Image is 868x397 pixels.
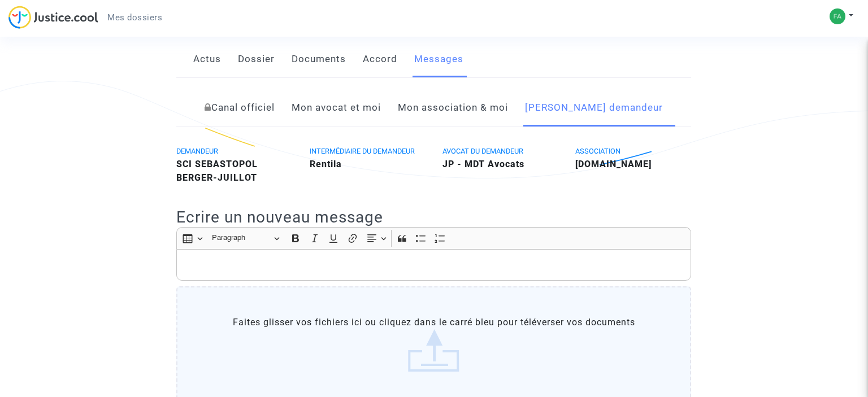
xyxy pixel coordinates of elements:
[292,41,346,78] a: Documents
[176,227,691,249] div: Editor toolbar
[575,147,620,155] span: ASSOCIATION
[310,147,415,155] span: INTERMÉDIAIRE DU DEMANDEUR
[398,89,508,126] a: Mon association & moi
[525,89,663,126] a: [PERSON_NAME] demandeur
[205,89,275,126] a: Canal officiel
[292,89,381,126] a: Mon avocat et moi
[176,147,218,155] span: DEMANDEUR
[442,159,524,169] b: JP - MDT Avocats
[310,159,342,169] b: Rentila
[238,41,275,78] a: Dossier
[830,8,845,24] img: 2b9c5c8fcb03b275ff8f4ac0ea7a220b
[575,159,652,169] b: [DOMAIN_NAME]
[8,6,98,29] img: jc-logo.svg
[176,207,691,227] h2: Ecrire un nouveau message
[98,9,171,26] a: Mes dossiers
[176,159,258,183] b: SCI SEBASTOPOL BERGER-JUILLOT
[207,230,285,247] button: Paragraph
[414,41,463,78] a: Messages
[193,41,221,78] a: Actus
[212,232,271,245] span: Paragraph
[107,12,162,23] span: Mes dossiers
[442,147,523,155] span: AVOCAT DU DEMANDEUR
[363,41,397,78] a: Accord
[176,249,691,281] div: Rich Text Editor, main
